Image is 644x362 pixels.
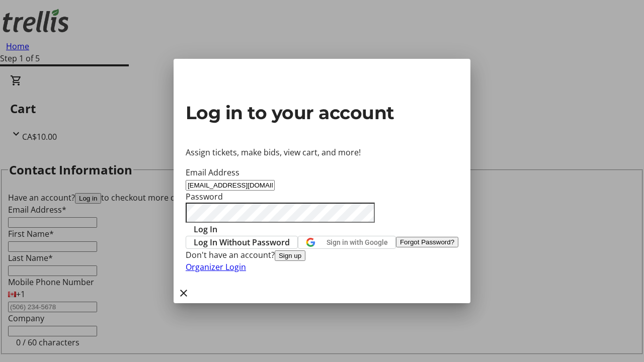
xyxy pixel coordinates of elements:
button: Sign in with Google [298,236,396,249]
div: Don't have an account? [186,249,458,261]
span: Log In [194,223,217,235]
label: Email Address [186,167,239,178]
label: Password [186,191,223,202]
button: Log In Without Password [186,236,298,249]
input: Email Address [186,180,275,191]
button: Close [174,283,194,303]
p: Assign tickets, make bids, view cart, and more! [186,146,458,158]
button: Sign up [275,250,305,261]
h2: Log in to your account [186,99,458,126]
span: Sign in with Google [327,238,388,246]
span: Log In Without Password [194,236,290,248]
a: Organizer Login [186,261,246,273]
button: Log In [186,223,225,235]
button: Forgot Password? [396,237,458,247]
